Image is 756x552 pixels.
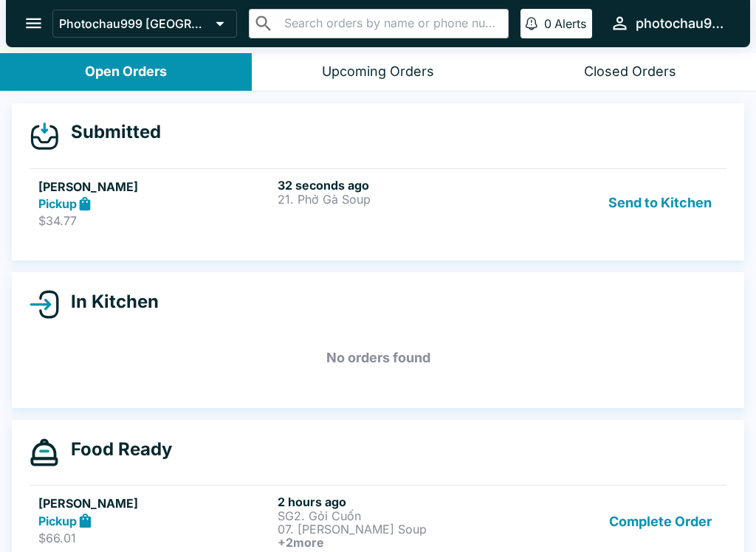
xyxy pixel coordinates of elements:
h4: In Kitchen [59,291,159,313]
h5: No orders found [30,331,726,384]
div: Closed Orders [584,63,676,80]
p: $34.77 [38,213,272,228]
p: SG2. Gỏi Cuốn [278,509,511,522]
button: Photochau999 [GEOGRAPHIC_DATA][PERSON_NAME] [52,10,237,38]
p: 21. Phở Gà Soup [278,193,511,206]
div: Upcoming Orders [322,63,434,80]
button: Send to Kitchen [602,178,718,229]
h5: [PERSON_NAME] [38,178,272,196]
h4: Submitted [59,121,161,143]
h4: Food Ready [59,438,172,460]
button: photochau999 [604,7,732,39]
input: Search orders by name or phone number [280,13,502,34]
div: Open Orders [85,63,167,80]
h6: 32 seconds ago [278,178,511,193]
div: photochau999 [636,15,726,32]
strong: Pickup [38,514,77,528]
h6: + 2 more [278,536,511,549]
p: $66.01 [38,531,272,545]
strong: Pickup [38,196,77,211]
h5: [PERSON_NAME] [38,494,272,512]
p: 0 [544,16,551,31]
button: Complete Order [603,494,718,549]
button: open drawer [15,4,52,42]
a: [PERSON_NAME]Pickup$34.7732 seconds ago21. Phở Gà SoupSend to Kitchen [30,168,726,238]
h6: 2 hours ago [278,494,511,509]
p: Alerts [554,16,586,31]
p: 07. [PERSON_NAME] Soup [278,522,511,536]
p: Photochau999 [GEOGRAPHIC_DATA][PERSON_NAME] [59,16,210,31]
